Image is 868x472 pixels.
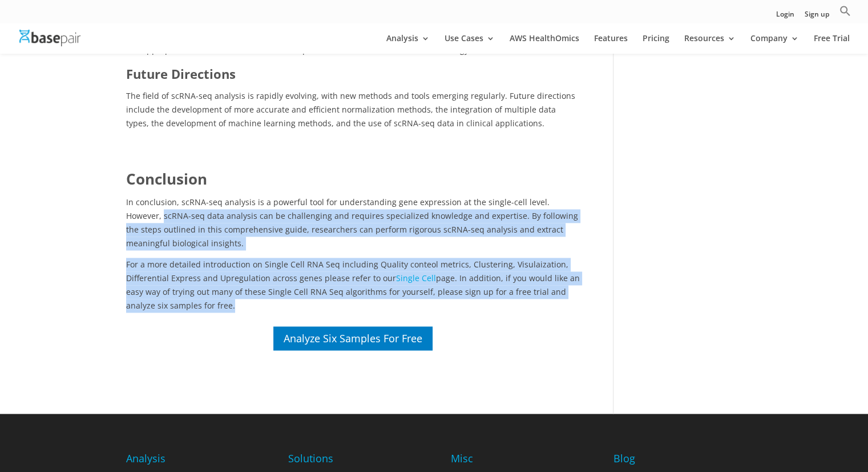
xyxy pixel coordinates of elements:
[288,451,417,471] h4: Solutions
[126,258,580,312] p: For a more detailed introduction on Single Cell RNA Seq including Quality conteol metrics, Cluste...
[510,34,579,54] a: AWS HealthOmics
[126,65,236,82] b: Future Directions
[684,34,736,54] a: Resources
[805,11,829,23] a: Sign up
[750,34,799,54] a: Company
[19,30,80,46] img: Basepair
[126,451,245,471] h4: Analysis
[839,5,851,23] a: Search Icon Link
[643,34,669,54] a: Pricing
[386,34,430,54] a: Analysis
[613,451,742,471] h4: Blog
[272,325,434,351] a: Analyze Six Samples For Free
[396,273,436,283] a: Single Cell
[126,90,575,129] span: The field of scRNA-seq analysis is rapidly evolving, with new methods and tools emerging regularl...
[451,451,525,471] h4: Misc
[594,34,628,54] a: Features
[776,11,794,23] a: Login
[814,34,850,54] a: Free Trial
[126,197,578,248] span: In conclusion, scRNA-seq analysis is a powerful tool for understanding gene expression at the sin...
[126,169,207,189] b: Conclusion
[445,34,495,54] a: Use Cases
[811,415,854,458] iframe: Drift Widget Chat Controller
[839,5,851,17] svg: Search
